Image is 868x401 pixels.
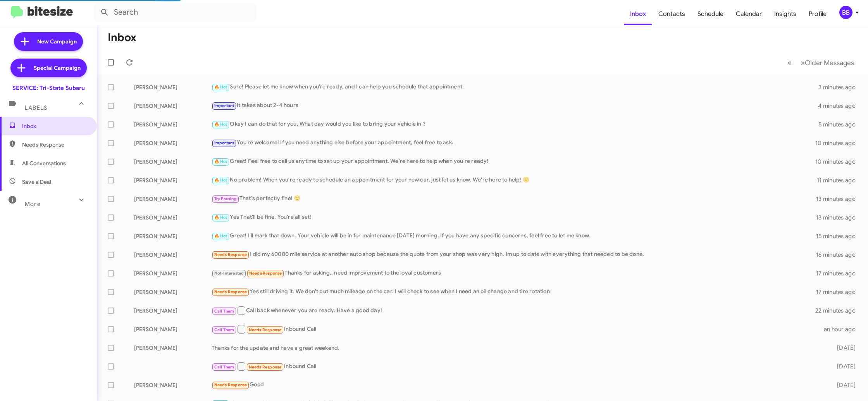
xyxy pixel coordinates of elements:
div: 16 minutes ago [816,251,862,259]
input: Search [94,3,257,22]
div: 10 minutes ago [815,158,862,166]
div: [DATE] [823,344,862,352]
span: Needs Response [214,382,247,387]
div: [PERSON_NAME] [134,176,212,184]
span: Try Pausing [214,196,237,201]
div: [PERSON_NAME] [134,214,212,221]
span: Important [214,103,234,108]
div: [PERSON_NAME] [134,307,212,315]
a: Inbox [624,3,652,25]
a: Schedule [691,3,730,25]
span: 🔥 Hot [214,159,227,164]
span: 🔥 Hot [214,233,227,239]
div: 22 minutes ago [815,307,862,315]
span: Call Them [214,309,234,314]
div: Great! Feel free to call us anytime to set up your appointment. We're here to help when you're re... [212,157,815,166]
h1: Inbox [108,31,136,44]
span: « [787,58,792,67]
div: Yes still driving it. We don't put much mileage on the car. I will check to see when I need an oi... [212,287,816,296]
div: Thanks for the update and have a great weekend. [212,344,823,352]
div: [PERSON_NAME] [134,232,212,240]
span: New Campaign [37,38,77,45]
span: Inbox [22,122,88,130]
div: [PERSON_NAME] [134,325,212,333]
div: [PERSON_NAME] [134,139,212,147]
span: Needs Response [22,141,88,149]
div: Okay I can do that for you, What day would you like to bring your vehicle in ? [212,120,818,129]
div: Call back whenever you are ready. Have a good day! [212,306,815,315]
div: 17 minutes ago [816,288,862,296]
div: SERVICE: Tri-State Subaru [12,84,85,92]
div: Great! I'll mark that down. Your vehicle will be in for maintenance [DATE] morning. If you have a... [212,232,816,240]
span: Needs Response [214,289,247,294]
span: Needs Response [249,327,282,332]
div: It takes about 2-4 hours [212,101,818,110]
span: Call Them [214,365,234,370]
div: Inbound Call [212,361,823,371]
a: Profile [803,3,833,25]
div: 11 minutes ago [817,176,862,184]
span: 🔥 Hot [214,215,227,220]
div: an hour ago [823,325,862,333]
div: BB [839,6,852,19]
div: That's perfectly fine! 🙂 [212,194,816,203]
nav: Page navigation example [783,55,859,71]
div: 15 minutes ago [816,232,862,240]
div: Sure! Please let me know when you're ready, and I can help you schedule that appointment. [212,83,818,92]
span: More [25,200,41,207]
div: [PERSON_NAME] [134,381,212,389]
div: 4 minutes ago [818,102,862,110]
button: Next [796,55,859,71]
span: Not-Interested [214,271,244,276]
button: BB [833,6,859,19]
span: Needs Response [249,271,282,276]
div: Inbound Call [212,324,823,334]
div: No problem! When you're ready to schedule an appointment for your new car, just let us know. We'r... [212,176,817,185]
a: Insights [768,3,803,25]
div: [PERSON_NAME] [134,83,212,91]
div: Thanks for asking.. need improvement to the loyal customers [212,269,816,278]
div: Yes That'll be fine. You're all set! [212,213,816,222]
div: [PERSON_NAME] [134,251,212,259]
span: 🔥 Hot [214,178,227,183]
span: 🔥 Hot [214,85,227,90]
span: Needs Response [214,252,247,257]
div: 17 minutes ago [816,270,862,277]
div: 10 minutes ago [815,139,862,147]
span: Labels [25,104,47,111]
div: I did my 60000 mile service at another auto shop because the quote from your shop was very high. ... [212,250,816,259]
span: Older Messages [805,59,854,67]
span: Special Campaign [34,64,81,72]
a: Contacts [652,3,691,25]
div: [PERSON_NAME] [134,158,212,166]
div: 5 minutes ago [818,121,862,128]
span: » [801,58,805,67]
span: Save a Deal [22,178,51,186]
div: [DATE] [823,381,862,389]
span: Needs Response [249,365,282,370]
div: [PERSON_NAME] [134,288,212,296]
span: Call Them [214,327,234,332]
div: [PERSON_NAME] [134,344,212,352]
div: [PERSON_NAME] [134,121,212,128]
span: Important [214,140,234,145]
div: You're welcome! If you need anything else before your appointment, feel free to ask. [212,138,815,147]
div: [DATE] [823,363,862,370]
a: Calendar [730,3,768,25]
div: 3 minutes ago [818,83,862,91]
div: Good [212,380,823,389]
div: 13 minutes ago [816,214,862,221]
div: [PERSON_NAME] [134,270,212,277]
div: [PERSON_NAME] [134,195,212,203]
a: Special Campaign [10,59,87,77]
div: [PERSON_NAME] [134,102,212,110]
span: 🔥 Hot [214,122,227,127]
button: Previous [783,55,796,71]
div: 13 minutes ago [816,195,862,203]
span: All Conversations [22,159,66,167]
